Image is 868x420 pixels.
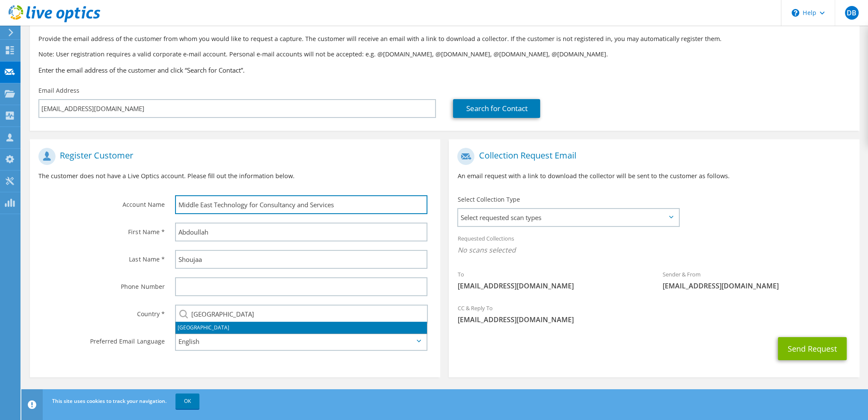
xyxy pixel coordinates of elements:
[38,171,432,181] p: The customer does not have a Live Optics account. Please fill out the information below.
[457,171,850,181] p: An email request with a link to download the collector will be sent to the customer as follows.
[457,315,850,324] span: [EMAIL_ADDRESS][DOMAIN_NAME]
[38,195,164,209] label: Account Name
[453,99,540,118] a: Search for Contact
[38,34,851,44] p: Provide the email address of the customer from whom you would like to request a capture. The cust...
[38,50,851,59] p: Note: User registration requires a valid corporate e-mail account. Personal e-mail accounts will ...
[663,281,851,291] span: [EMAIL_ADDRESS][DOMAIN_NAME]
[38,148,427,165] h1: Register Customer
[38,86,79,95] label: Email Address
[38,250,164,264] label: Last Name *
[449,265,654,295] div: To
[38,277,164,291] label: Phone Number
[654,265,859,295] div: Sender & From
[845,6,859,20] span: DB
[458,209,678,226] span: Select requested scan types
[38,223,164,236] label: First Name *
[52,397,167,405] span: This site uses cookies to track your navigation.
[778,337,847,360] button: Send Request
[449,229,859,261] div: Requested Collections
[457,148,846,165] h1: Collection Request Email
[792,9,799,17] svg: \n
[38,65,851,75] h3: Enter the email address of the customer and click “Search for Contact”.
[457,281,646,291] span: [EMAIL_ADDRESS][DOMAIN_NAME]
[38,305,164,318] label: Country *
[175,322,427,334] li: [GEOGRAPHIC_DATA]
[38,332,164,346] label: Preferred Email Language
[457,195,520,204] label: Select Collection Type
[175,394,199,409] a: OK
[449,299,859,329] div: CC & Reply To
[457,245,850,255] span: No scans selected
